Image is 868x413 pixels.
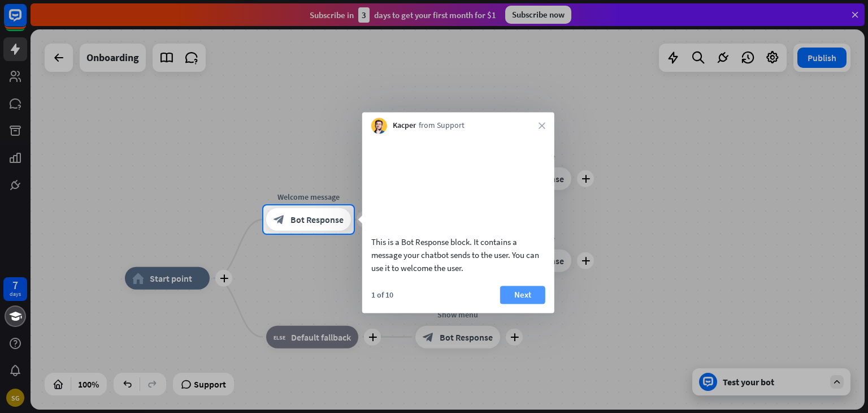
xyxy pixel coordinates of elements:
span: from Support [419,121,465,132]
div: This is a Bot Response block. It contains a message your chatbot sends to the user. You can use i... [371,235,545,274]
button: Next [500,286,545,304]
i: close [539,122,545,129]
i: block_bot_response [274,214,285,225]
div: 1 of 10 [371,290,393,300]
span: Kacper [393,121,416,132]
button: Open LiveChat chat widget [9,5,43,38]
span: Bot Response [290,214,344,225]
